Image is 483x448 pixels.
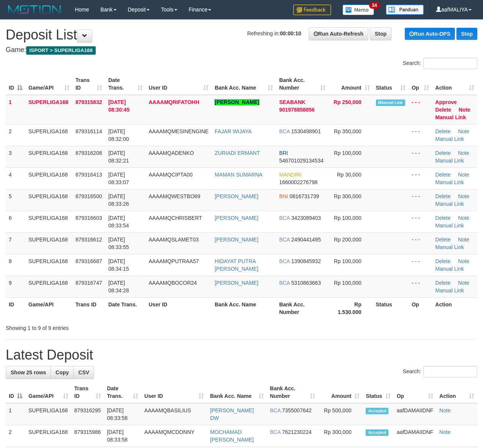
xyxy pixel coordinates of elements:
span: Rp 30,000 [337,172,361,178]
a: CSV [73,366,94,379]
span: BCA [279,237,290,243]
td: aafDAMAIIDNF [394,403,436,425]
a: Copy [51,366,74,379]
td: - - - [409,146,432,167]
label: Search: [403,58,477,69]
span: 879316413 [76,172,102,178]
span: AAAAMQWESTBO69 [149,193,200,199]
a: Note [458,150,469,156]
a: Manual Link [435,222,464,229]
th: Op: activate to sort column ascending [409,73,432,95]
td: - - - [409,189,432,211]
a: Note [439,407,451,413]
a: Delete [435,150,450,156]
a: Manual Link [435,136,464,142]
td: SUPERLIGA168 [25,403,71,425]
span: Accepted [366,429,388,436]
span: BRI [279,150,288,156]
span: [DATE] 08:30:45 [108,99,129,113]
th: Op [409,297,432,319]
span: Copy [55,369,69,375]
th: Game/API: activate to sort column ascending [25,73,73,95]
th: Trans ID: activate to sort column ascending [71,382,104,403]
a: Manual Link [435,158,464,164]
span: Rp 100,000 [334,215,361,221]
img: MOTION_logo.png [6,4,63,15]
th: Game/API [25,297,73,319]
td: SUPERLIGA168 [25,276,73,297]
td: SUPERLIGA168 [25,189,73,211]
th: Action: activate to sort column ascending [436,382,477,403]
span: [DATE] 08:33:54 [108,215,129,229]
td: - - - [409,211,432,232]
span: Copy 2490441495 to clipboard [291,237,321,243]
span: AAAAMQCIPTA00 [149,172,193,178]
td: aafDAMAIIDNF [394,425,436,447]
span: 879316603 [76,215,102,221]
td: 4 [6,167,25,189]
td: 6 [6,211,25,232]
a: HIDAYAT PUTRA [PERSON_NAME] [215,258,258,272]
a: ZURIADI ERMANT [215,150,260,156]
a: Approve [435,99,457,105]
a: Run Auto-DPS [405,28,455,40]
span: BCA [279,258,290,264]
span: 879316114 [76,128,102,134]
th: Game/API: activate to sort column ascending [25,382,71,403]
input: Search: [423,58,477,69]
a: Note [458,280,469,286]
span: MANDIRI [279,172,301,178]
td: 8 [6,254,25,276]
a: [PERSON_NAME] DW [210,407,254,421]
span: Copy 5310863663 to clipboard [291,280,321,286]
span: [DATE] 08:34:15 [108,258,129,272]
a: MAMAN SUMARNA [215,172,262,178]
img: Feedback.jpg [293,5,331,15]
span: Copy 901978858856 to clipboard [279,107,314,113]
span: [DATE] 08:32:00 [108,128,129,142]
td: 879315986 [71,425,104,447]
td: SUPERLIGA168 [25,211,73,232]
th: Bank Acc. Name [212,297,276,319]
th: User ID: activate to sort column ascending [146,73,212,95]
th: Trans ID: activate to sort column ascending [73,73,105,95]
a: [PERSON_NAME] [215,193,258,199]
a: Show 25 rows [6,366,51,379]
th: Op: activate to sort column ascending [394,382,436,403]
span: Manually Linked [376,99,405,106]
span: AAAAMQBOCOR24 [149,280,197,286]
td: SUPERLIGA168 [25,95,73,125]
a: [PERSON_NAME] [215,237,258,243]
span: Rp 100,000 [334,258,361,264]
span: [DATE] 08:32:21 [108,150,129,164]
span: [DATE] 08:33:55 [108,237,129,250]
span: Refreshing in: [247,30,301,36]
th: User ID [146,297,212,319]
a: Stop [456,28,477,40]
th: Bank Acc. Number: activate to sort column ascending [267,382,318,403]
a: Manual Link [435,201,464,207]
td: [DATE] 08:33:58 [104,425,141,447]
td: 9 [6,276,25,297]
span: AAAAMQADENKO [149,150,194,156]
th: Trans ID [73,297,105,319]
strong: 00:00:10 [280,30,301,36]
span: Rp 100,000 [334,280,361,286]
td: [DATE] 08:33:58 [104,403,141,425]
span: Rp 350,000 [334,128,361,134]
a: Note [458,172,469,178]
td: SUPERLIGA168 [25,254,73,276]
h1: Latest Deposit [6,347,477,363]
img: Button%20Memo.svg [343,5,374,15]
td: - - - [409,232,432,254]
td: AAAAMQBASILIUS [141,403,207,425]
td: 7 [6,232,25,254]
span: AAAAMQPUTRAA57 [149,258,199,264]
th: Action: activate to sort column ascending [432,73,477,95]
a: Note [458,237,469,243]
span: Rp 100,000 [334,150,361,156]
td: 5 [6,189,25,211]
th: Date Trans.: activate to sort column ascending [104,382,141,403]
span: BCA [279,280,290,286]
span: BCA [279,128,290,134]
